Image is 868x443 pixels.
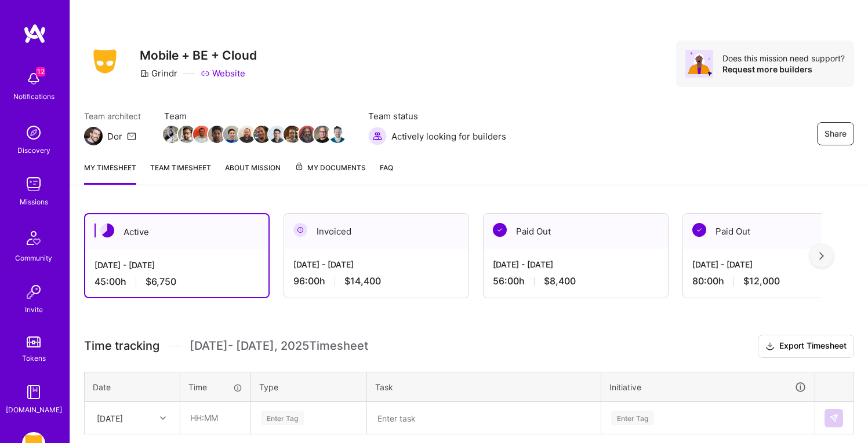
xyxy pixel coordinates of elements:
span: $12,000 [743,275,780,287]
img: Active [100,224,114,237]
div: Discovery [17,144,50,156]
img: Invite [22,280,45,303]
span: Team status [368,110,506,122]
img: Team Member Avatar [163,126,180,143]
a: Team Member Avatar [239,125,255,144]
a: FAQ [380,162,393,185]
img: Team Member Avatar [268,126,286,143]
div: 96:00 h [293,275,459,287]
div: Does this mission need support? [722,53,845,64]
div: Paid Out [683,214,867,249]
a: Team Member Avatar [164,125,179,144]
th: Task [367,372,601,402]
img: teamwork [22,173,45,196]
span: Time tracking [84,339,159,353]
a: Team Member Avatar [224,125,239,144]
a: Team Member Avatar [330,125,345,144]
div: Notifications [13,90,55,102]
a: Website [201,67,245,79]
img: Team Member Avatar [208,126,226,143]
img: Paid Out [493,223,507,237]
div: Time [188,381,242,393]
div: [DATE] - [DATE] [692,258,858,270]
th: Date [85,372,180,402]
input: HH:MM [181,402,250,433]
div: Request more builders [722,64,845,75]
a: Team Member Avatar [315,125,330,144]
img: discovery [22,121,45,144]
img: Team Member Avatar [223,126,241,143]
a: Team Member Avatar [285,125,300,144]
div: [DOMAIN_NAME] [6,404,62,416]
a: Team Member Avatar [255,125,270,144]
div: Dor [107,130,122,142]
img: Submit [829,413,838,423]
i: icon Download [765,341,775,353]
div: Enter Tag [261,409,304,427]
span: $14,400 [344,275,381,287]
img: bell [22,67,45,90]
div: [DATE] - [DATE] [493,258,659,270]
a: Team Member Avatar [194,125,209,144]
img: Invoiced [293,223,307,237]
img: Paid Out [692,223,706,237]
i: icon Chevron [160,415,166,421]
div: 56:00 h [493,275,659,287]
div: Missions [20,196,48,208]
div: Paid Out [484,214,668,249]
img: tokens [27,336,41,347]
div: Community [15,252,52,264]
a: About Mission [225,162,281,185]
div: Grindr [140,67,177,79]
span: $8,400 [544,275,576,287]
div: Initiative [609,380,807,394]
img: Team Member Avatar [238,126,256,143]
img: Team Member Avatar [299,126,316,143]
img: Team Member Avatar [314,126,331,143]
i: icon CompanyGray [140,69,149,78]
img: guide book [22,380,45,404]
span: Share [825,128,847,140]
span: My Documents [295,162,366,174]
i: icon Mail [127,131,136,141]
a: My Documents [295,162,366,185]
a: My timesheet [84,162,136,185]
div: [DATE] - [DATE] [293,258,459,270]
a: Team Member Avatar [270,125,285,144]
a: Team Member Avatar [209,125,224,144]
img: Community [20,224,48,252]
span: [DATE] - [DATE] , 2025 Timesheet [190,339,368,353]
img: Team Member Avatar [178,126,195,143]
span: Team architect [84,110,141,122]
div: Invite [25,303,43,316]
img: Team Member Avatar [253,126,271,143]
div: [DATE] [97,412,123,424]
button: Share [817,122,854,145]
div: Enter Tag [611,409,654,427]
span: $6,750 [146,276,176,288]
a: Team timesheet [150,162,211,185]
img: Avatar [685,50,713,78]
div: [DATE] - [DATE] [95,259,259,271]
img: Company Logo [84,46,126,77]
button: Export Timesheet [758,335,854,358]
div: 80:00 h [692,275,858,287]
h3: Mobile + BE + Cloud [140,48,257,63]
div: 45:00 h [95,276,259,288]
img: Team Member Avatar [193,126,210,143]
span: 12 [36,67,45,76]
div: Active [85,214,268,250]
span: Actively looking for builders [391,130,506,142]
img: Team Member Avatar [284,126,301,143]
img: Actively looking for builders [368,127,387,145]
div: Tokens [22,352,46,364]
a: Team Member Avatar [300,125,315,144]
img: right [819,252,824,260]
div: Invoiced [284,214,468,249]
img: Team Member Avatar [329,126,346,143]
span: Team [164,110,345,122]
img: Team Architect [84,127,103,145]
a: Team Member Avatar [179,125,194,144]
th: Type [251,372,367,402]
img: logo [23,23,46,44]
